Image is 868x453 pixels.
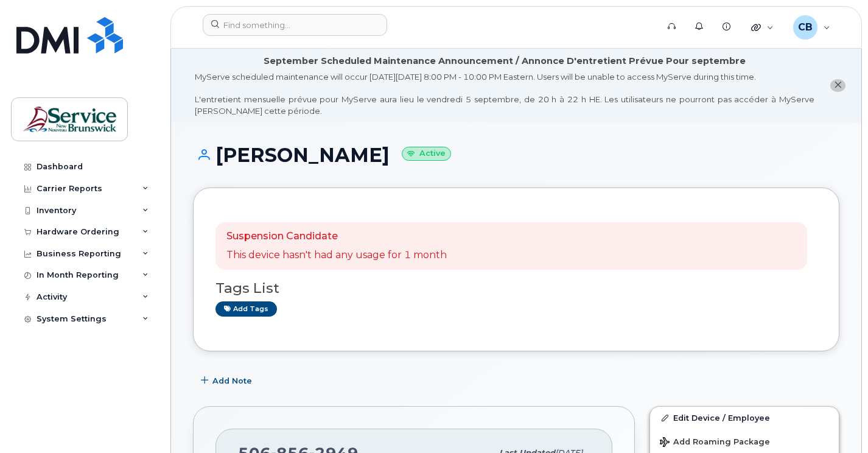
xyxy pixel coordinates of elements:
h3: Tags List [215,281,817,296]
p: Suspension Candidate [226,230,447,244]
a: Edit Device / Employee [650,407,839,429]
h1: [PERSON_NAME] [193,144,839,166]
small: Active [402,147,451,161]
div: MyServe scheduled maintenance will occur [DATE][DATE] 8:00 PM - 10:00 PM Eastern. Users will be u... [195,71,814,116]
p: This device hasn't had any usage for 1 month [226,248,447,262]
span: Add Note [212,375,252,387]
a: Add tags [215,301,277,317]
button: close notification [830,79,845,92]
span: Add Roaming Package [660,437,770,449]
button: Add Note [193,370,262,392]
div: September Scheduled Maintenance Announcement / Annonce D'entretient Prévue Pour septembre [264,55,746,68]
